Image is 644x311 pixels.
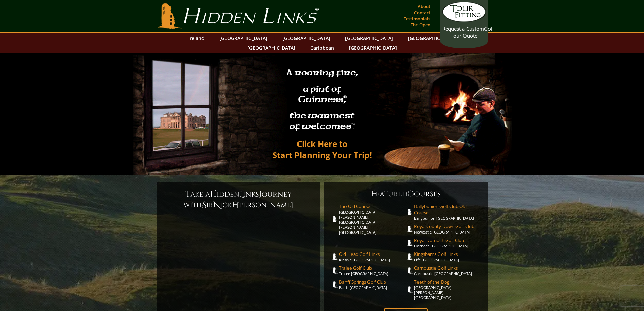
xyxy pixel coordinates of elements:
span: F [371,188,376,199]
a: Royal Dornoch Golf ClubDornoch [GEOGRAPHIC_DATA] [414,237,481,248]
span: H [210,189,217,200]
span: T [185,189,190,200]
span: J [259,189,262,200]
span: L [240,189,243,200]
span: Request a Custom [442,25,484,32]
h6: eatured ourses [331,188,481,199]
span: Kingsbarns Golf Links [414,251,481,257]
a: Testimonials [402,14,432,23]
a: [GEOGRAPHIC_DATA] [342,33,397,43]
span: Carnoustie Golf Links [414,265,481,271]
span: Tralee Golf Club [339,265,406,271]
h2: A roaring fire, a pint of Guinness , the warmest of welcomes™. [282,65,362,136]
a: [GEOGRAPHIC_DATA] [345,43,400,53]
a: [GEOGRAPHIC_DATA] [405,33,459,43]
a: Old Head Golf LinksKinsale [GEOGRAPHIC_DATA] [339,251,406,262]
span: N [213,200,220,210]
a: [GEOGRAPHIC_DATA] [216,33,271,43]
a: Ballybunion Golf Club Old CourseBallybunion [GEOGRAPHIC_DATA] [414,203,481,221]
span: Old Head Golf Links [339,251,406,257]
a: [GEOGRAPHIC_DATA] [279,33,334,43]
h6: ake a idden inks ourney with ir ick [PERSON_NAME] [163,189,314,210]
a: Ireland [185,33,208,43]
a: Request a CustomGolf Tour Quote [442,2,486,39]
span: Teeth of the Dog [414,279,481,285]
span: Banff Springs Golf Club [339,279,406,285]
a: Tralee Golf ClubTralee [GEOGRAPHIC_DATA] [339,265,406,276]
a: The Old Course[GEOGRAPHIC_DATA][PERSON_NAME], [GEOGRAPHIC_DATA][PERSON_NAME] [GEOGRAPHIC_DATA] [339,203,406,235]
span: Royal County Down Golf Club [414,223,481,229]
a: The Open [409,20,432,29]
span: Royal Dornoch Golf Club [414,237,481,243]
a: Royal County Down Golf ClubNewcastle [GEOGRAPHIC_DATA] [414,223,481,235]
a: Click Here toStart Planning Your Trip! [266,136,379,163]
span: The Old Course [339,203,406,209]
a: Contact [412,8,432,17]
a: Teeth of the Dog[GEOGRAPHIC_DATA][PERSON_NAME], [GEOGRAPHIC_DATA] [414,279,481,300]
a: Kingsbarns Golf LinksFife [GEOGRAPHIC_DATA] [414,251,481,262]
a: Carnoustie Golf LinksCarnoustie [GEOGRAPHIC_DATA] [414,265,481,276]
a: Caribbean [307,43,337,53]
span: S [202,200,206,210]
a: About [416,2,432,11]
a: Banff Springs Golf ClubBanff [GEOGRAPHIC_DATA] [339,279,406,290]
span: C [407,188,414,199]
span: Ballybunion Golf Club Old Course [414,203,481,216]
a: [GEOGRAPHIC_DATA] [244,43,299,53]
span: F [232,200,237,210]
